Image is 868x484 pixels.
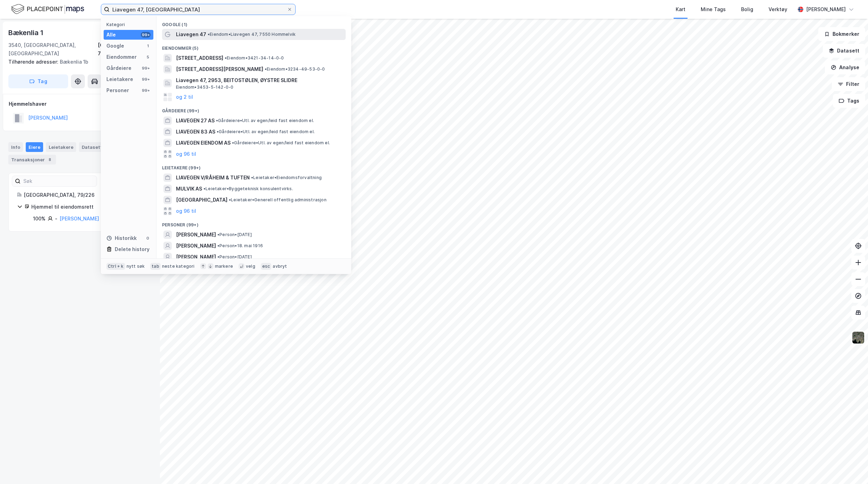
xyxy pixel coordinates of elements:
[141,32,151,38] div: 99+
[141,88,151,93] div: 99+
[11,3,84,15] img: logo.f888ab2527a4732fd821a326f86c7f29.svg
[106,31,116,39] div: Alle
[208,32,296,37] span: Eiendom • Liavegen 47, 7550 Hommelvik
[852,331,865,344] img: 9k=
[216,118,314,123] span: Gårdeiere • Utl. av egen/leid fast eiendom el.
[145,235,151,241] div: 0
[156,16,351,29] div: Google (1)
[818,27,865,41] button: Bokmerker
[176,30,206,39] span: Liavegen 47
[127,264,145,269] div: nytt søk
[21,176,97,186] input: Søk
[106,234,137,242] div: Historikk
[145,43,151,49] div: 1
[203,186,206,191] span: •
[8,59,60,65] span: Tilhørende adresser:
[176,253,216,261] span: [PERSON_NAME]
[217,254,219,259] span: •
[106,22,153,27] div: Kategori
[33,215,46,223] div: 100%
[217,243,263,249] span: Person • 18. mai 1916
[141,65,151,71] div: 99+
[806,5,846,14] div: [PERSON_NAME]
[110,4,287,15] input: Søk på adresse, matrikkel, gårdeiere, leietakere eller personer
[176,116,215,125] span: LIAVEGEN 27 AS
[156,40,351,53] div: Eiendommer (5)
[145,54,151,60] div: 5
[251,175,253,180] span: •
[79,142,105,152] div: Datasett
[8,142,23,152] div: Info
[217,243,219,248] span: •
[115,245,150,253] div: Delete history
[141,76,151,82] div: 99+
[217,129,219,134] span: •
[55,215,57,223] div: -
[217,254,252,260] span: Person • [DATE]
[225,55,227,60] span: •
[176,128,215,136] span: LIAVEGEN 83 AS
[232,140,330,146] span: Gårdeiere • Utl. av egen/leid fast eiendom el.
[176,54,223,62] span: [STREET_ADDRESS]
[176,76,343,84] span: Liavegen 47, 2953, BEITOSTØLEN, ØYSTRE SLIDRE
[8,27,45,38] div: Bækenlia 1
[106,42,124,50] div: Google
[8,74,68,88] button: Tag
[8,41,98,58] div: 3540, [GEOGRAPHIC_DATA], [GEOGRAPHIC_DATA]
[8,155,56,164] div: Transaksjoner
[217,232,252,237] span: Person • [DATE]
[225,55,284,61] span: Eiendom • 3421-34-14-0-0
[176,174,250,182] span: LIAVEGEN V/RÅHEIM & TUFTEN
[98,41,152,58] div: [GEOGRAPHIC_DATA], 79/226
[106,64,131,72] div: Gårdeiere
[232,140,234,145] span: •
[203,186,293,192] span: Leietaker • Byggeteknisk konsulentvirks.
[246,264,255,269] div: velg
[176,242,216,250] span: [PERSON_NAME]
[106,86,129,95] div: Personer
[176,196,227,204] span: [GEOGRAPHIC_DATA]
[832,77,865,91] button: Filter
[106,75,133,83] div: Leietakere
[46,142,76,152] div: Leietakere
[825,60,865,74] button: Analyse
[150,263,161,270] div: tab
[31,203,143,211] div: Hjemmel til eiendomsrett
[229,197,231,202] span: •
[769,5,787,14] div: Verktøy
[215,264,233,269] div: markere
[741,5,753,14] div: Bolig
[176,139,231,147] span: LIAVEGEN EIENDOM AS
[162,264,195,269] div: neste kategori
[261,263,272,270] div: esc
[217,232,219,237] span: •
[8,58,146,66] div: Bækenlia 1b
[176,150,196,158] button: og 96 til
[176,65,263,73] span: [STREET_ADDRESS][PERSON_NAME]
[24,191,143,199] div: [GEOGRAPHIC_DATA], 79/226
[26,142,43,152] div: Eiere
[833,451,868,484] iframe: Chat Widget
[106,263,125,270] div: Ctrl + k
[156,217,351,229] div: Personer (99+)
[217,129,315,135] span: Gårdeiere • Utl. av egen/leid fast eiendom el.
[701,5,726,14] div: Mine Tags
[833,94,865,108] button: Tags
[676,5,685,14] div: Kart
[265,66,267,72] span: •
[833,451,868,484] div: Kontrollprogram for chat
[106,53,137,61] div: Eiendommer
[176,231,216,239] span: [PERSON_NAME]
[156,160,351,172] div: Leietakere (99+)
[176,207,196,215] button: og 96 til
[229,197,327,203] span: Leietaker • Generell offentlig administrasjon
[46,156,53,163] div: 8
[216,118,218,123] span: •
[273,264,287,269] div: avbryt
[176,185,202,193] span: MULVIK AS
[59,216,99,221] a: [PERSON_NAME]
[176,93,193,101] button: og 2 til
[9,100,151,108] div: Hjemmelshaver
[156,103,351,115] div: Gårdeiere (99+)
[265,66,325,72] span: Eiendom • 3234-49-53-0-0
